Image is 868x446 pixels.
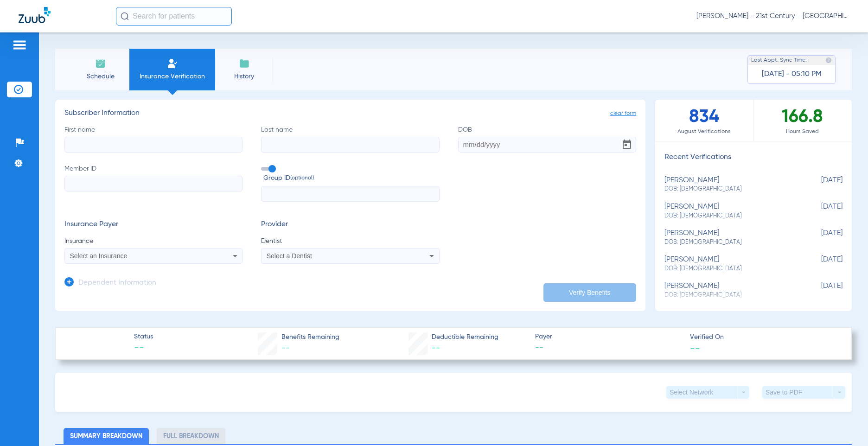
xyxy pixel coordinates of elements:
span: Status [134,332,153,342]
span: [DATE] [796,255,842,273]
span: -- [690,343,700,353]
h3: Insurance Payer [64,220,243,229]
span: -- [134,342,153,355]
span: Benefits Remaining [281,332,339,342]
div: 834 [655,100,753,141]
h3: Provider [261,220,439,229]
span: Insurance [64,236,243,246]
div: [PERSON_NAME] [664,203,796,220]
label: First name [64,125,243,153]
img: Zuub Logo [19,7,51,23]
button: Open calendar [618,135,636,154]
h3: Dependent Information [78,279,156,288]
div: [PERSON_NAME] [664,255,796,273]
img: last sync help info [825,57,832,64]
span: DOB: [DEMOGRAPHIC_DATA] [664,212,796,220]
label: Last name [261,125,439,153]
span: [DATE] [796,229,842,246]
span: DOB: [DEMOGRAPHIC_DATA] [664,265,796,273]
span: [DATE] [796,282,842,299]
span: -- [535,342,682,354]
div: [PERSON_NAME] [664,282,796,299]
input: DOBOpen calendar [458,137,636,153]
span: [DATE] [796,203,842,220]
span: August Verifications [655,127,753,136]
li: Summary Breakdown [64,428,149,444]
span: [PERSON_NAME] - 21st Century - [GEOGRAPHIC_DATA] [696,12,849,21]
div: [PERSON_NAME] [664,229,796,246]
span: Insurance Verification [136,72,208,81]
h3: Recent Verifications [655,153,852,162]
span: clear form [610,109,636,118]
input: First name [64,137,243,153]
span: DOB: [DEMOGRAPHIC_DATA] [664,238,796,247]
span: History [222,72,266,81]
span: [DATE] [796,176,842,193]
span: Hours Saved [753,127,852,136]
span: Last Appt. Sync Time: [751,56,807,65]
img: History [239,58,250,69]
img: Search Icon [121,12,129,20]
button: Verify Benefits [543,283,636,302]
label: Member ID [64,164,243,202]
img: Schedule [95,58,106,69]
img: Manual Insurance Verification [167,58,178,69]
span: -- [432,344,440,352]
span: [DATE] - 05:10 PM [762,70,822,79]
span: Verified On [690,332,837,342]
span: Group ID [263,173,439,183]
input: Search for patients [116,7,232,25]
h3: Subscriber Information [64,109,636,118]
small: (optional) [290,173,314,183]
div: [PERSON_NAME] [664,176,796,193]
div: 166.8 [753,100,852,141]
span: DOB: [DEMOGRAPHIC_DATA] [664,185,796,193]
input: Member ID [64,176,243,191]
span: Select a Dentist [267,252,312,260]
li: Full Breakdown [157,428,225,444]
span: Select an Insurance [70,252,128,260]
span: Dentist [261,236,439,246]
span: Schedule [78,72,122,81]
label: DOB [458,125,636,153]
input: Last name [261,137,439,153]
img: hamburger-icon [12,39,27,51]
span: -- [281,344,290,352]
span: Deductible Remaining [432,332,498,342]
span: Payer [535,332,682,342]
